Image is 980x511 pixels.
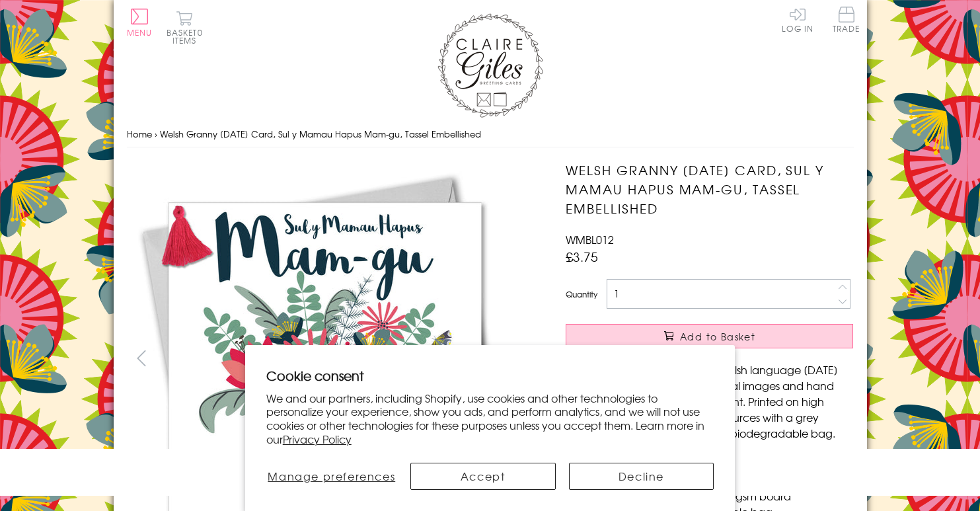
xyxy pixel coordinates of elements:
[410,463,556,490] button: Accept
[127,9,153,36] button: Menu
[155,128,157,140] span: ›
[569,463,714,490] button: Decline
[127,343,157,373] button: prev
[283,431,352,447] a: Privacy Policy
[437,13,543,118] img: Claire Giles Greetings Cards
[127,128,152,140] a: Home
[566,231,614,247] span: WMBL012
[833,7,860,35] a: Trade
[782,7,813,32] a: Log In
[160,128,481,140] span: Welsh Granny [DATE] Card, Sul y Mamau Hapus Mam-gu, Tassel Embellished
[566,247,598,266] span: £3.75
[509,343,539,373] button: next
[833,7,860,32] span: Trade
[167,11,203,44] button: Basket0 items
[268,468,395,484] span: Manage preferences
[680,330,755,343] span: Add to Basket
[127,26,153,38] span: Menu
[127,121,854,148] nav: breadcrumbs
[266,463,397,490] button: Manage preferences
[266,366,714,385] h2: Cookie consent
[266,391,714,446] p: We and our partners, including Shopify, use cookies and other technologies to personalize your ex...
[566,161,853,217] h1: Welsh Granny [DATE] Card, Sul y Mamau Hapus Mam-gu, Tassel Embellished
[172,26,203,46] span: 0 items
[566,288,597,300] label: Quantity
[566,324,853,348] button: Add to Basket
